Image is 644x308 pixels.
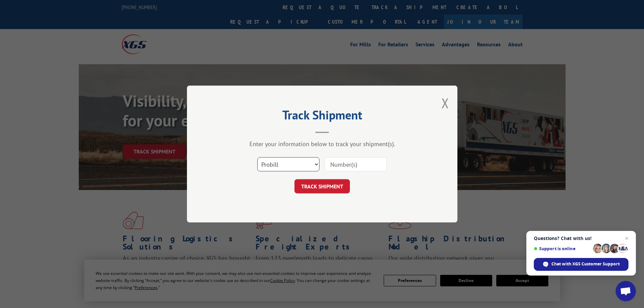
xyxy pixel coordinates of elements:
[623,234,631,242] span: Close chat
[325,157,387,171] input: Number(s)
[534,236,628,241] span: Questions? Chat with us!
[221,140,424,148] div: Enter your information below to track your shipment(s).
[442,94,449,112] button: Close modal
[294,179,350,193] button: TRACK SHIPMENT
[534,246,591,251] span: Support is online
[534,258,628,271] div: Chat with XGS Customer Support
[616,281,636,301] div: Open chat
[221,110,424,123] h2: Track Shipment
[551,261,620,267] span: Chat with XGS Customer Support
